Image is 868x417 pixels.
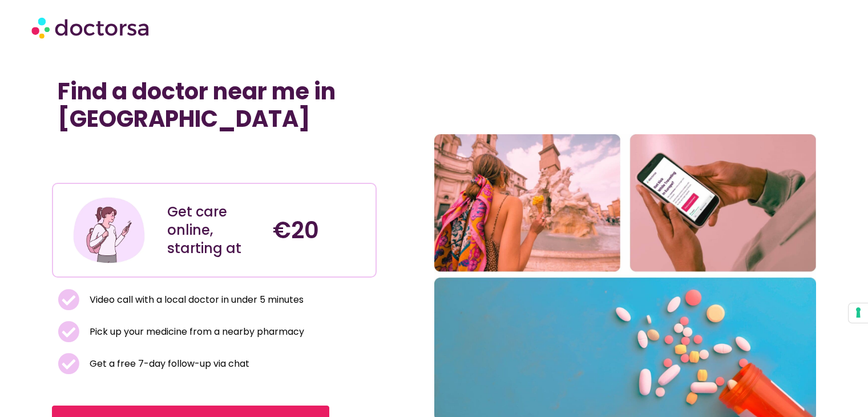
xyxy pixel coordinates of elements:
iframe: Customer reviews powered by Trustpilot [58,158,371,171]
div: Get care online, starting at [167,203,261,258]
span: Pick up your medicine from a nearby pharmacy [87,324,304,340]
h4: €20 [273,216,367,244]
h1: Find a doctor near me in [GEOGRAPHIC_DATA] [58,78,371,133]
button: Your consent preferences for tracking technologies [849,303,868,323]
span: Get a free 7-day follow-up via chat [87,356,249,372]
img: Illustration depicting a young woman in a casual outfit, engaged with her smartphone. She has a p... [71,193,147,268]
span: Video call with a local doctor in under 5 minutes [87,292,304,308]
iframe: Customer reviews powered by Trustpilot [58,144,229,158]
